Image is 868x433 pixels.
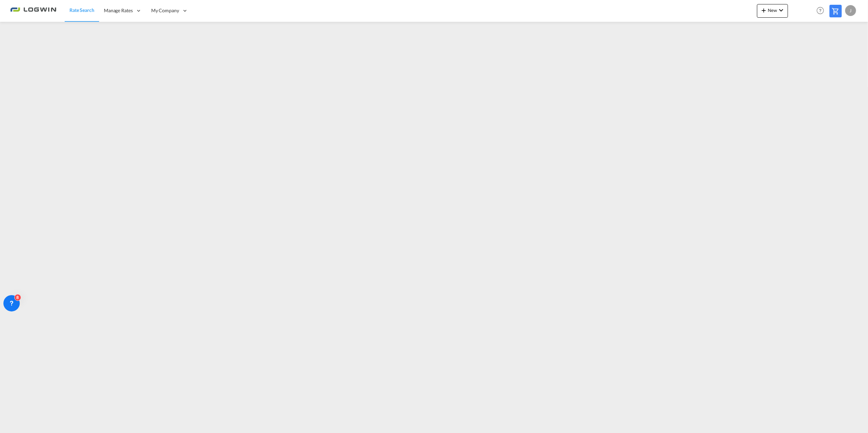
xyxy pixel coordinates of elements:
[104,7,133,14] span: Manage Rates
[815,5,830,17] div: Help
[10,3,56,18] img: 2761ae10d95411efa20a1f5e0282d2d7.png
[760,6,768,14] md-icon: icon-plus 400-fg
[777,6,785,14] md-icon: icon-chevron-down
[151,7,179,14] span: My Company
[760,7,785,13] span: New
[845,5,856,16] div: J
[69,7,94,13] span: Rate Search
[757,4,788,18] button: icon-plus 400-fgNewicon-chevron-down
[815,5,826,16] span: Help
